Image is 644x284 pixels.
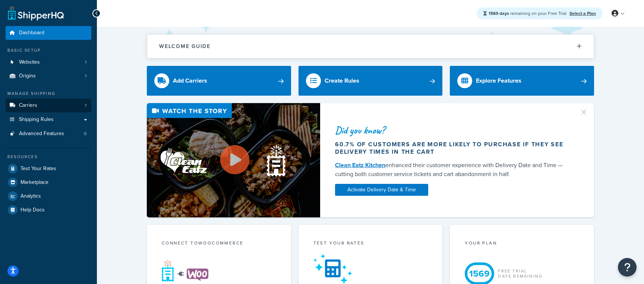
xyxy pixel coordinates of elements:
[335,184,428,196] a: Activate Delivery Date & Time
[19,102,37,109] span: Carriers
[476,76,521,86] div: Explore Features
[335,141,571,156] div: 60.7% of customers are more likely to purchase if they see delivery times in the cart
[6,127,91,141] a: Advanced Features0
[6,127,91,141] li: Advanced Features
[85,102,86,109] span: 1
[19,117,54,123] span: Shipping Rules
[6,203,91,217] a: Help Docs
[162,240,276,248] div: Connect to WooCommerce
[20,193,41,200] span: Analytics
[450,66,594,96] a: Explore Features
[6,99,91,112] li: Carriers
[6,162,91,175] a: Test Your Rates
[299,66,443,96] a: Create Rules
[85,59,86,66] span: 1
[465,240,579,248] div: Your Plan
[569,10,596,17] a: Select a Plan
[6,55,91,69] li: Websites
[498,268,543,279] div: Free Trial Days Remaining
[6,69,91,83] a: Origins1
[335,161,571,179] div: enhanced their customer experience with Delivery Date and Time — cutting both customer service ti...
[6,154,91,160] div: Resources
[19,73,36,79] span: Origins
[618,258,637,277] button: Open Resource Center
[147,35,594,58] button: Welcome Guide
[325,76,359,86] div: Create Rules
[6,176,91,189] a: Marketplace
[6,47,91,54] div: Basic Setup
[6,26,91,40] a: Dashboard
[489,10,509,17] strong: 1569 days
[335,125,571,135] div: Did you know?
[20,166,56,172] span: Test Your Rates
[6,99,91,112] a: Carriers1
[6,113,91,127] a: Shipping Rules
[159,44,211,49] h2: Welcome Guide
[6,69,91,83] li: Origins
[147,66,291,96] a: Add Carriers
[19,131,64,137] span: Advanced Features
[20,179,48,186] span: Marketplace
[19,59,40,66] span: Websites
[313,240,428,248] div: Test your rates
[335,161,385,169] a: Clean Eatz Kitchen
[162,259,208,282] img: connect-shq-woo-43c21eb1.svg
[84,131,86,137] span: 0
[6,90,91,97] div: Manage Shipping
[6,55,91,69] a: Websites1
[19,30,44,36] span: Dashboard
[147,103,320,217] img: Video thumbnail
[489,10,568,17] span: remaining on your Free Trial
[85,73,86,79] span: 1
[20,207,45,213] span: Help Docs
[173,76,207,86] div: Add Carriers
[6,189,91,203] a: Analytics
